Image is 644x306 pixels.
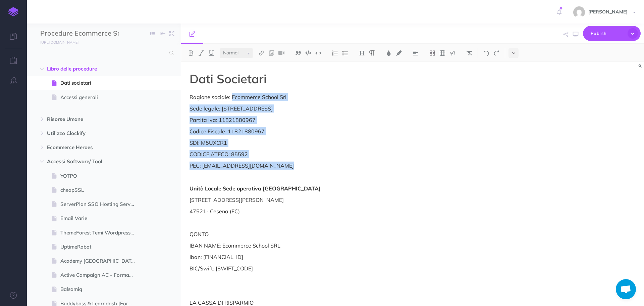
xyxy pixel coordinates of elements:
button: Publish [583,26,641,41]
img: Add image button [268,50,274,56]
span: Utilizzo Clockify [47,129,132,137]
img: Inline code button [315,50,321,55]
img: Text color button [386,50,392,56]
span: ServerPlan SSO Hosting Server Domini [60,200,141,208]
img: Redo [493,50,499,56]
img: Code block button [305,50,311,55]
div: Aprire la chat [616,279,636,299]
span: Libro delle procedure [47,65,132,73]
img: Underline button [208,50,214,56]
small: [URL][DOMAIN_NAME] [40,40,78,45]
span: Accessi Software/ Tool [47,158,132,166]
img: Unordered list button [342,50,348,56]
input: Search [40,47,165,59]
p: PEC: [EMAIL_ADDRESS][DOMAIN_NAME] [190,162,497,170]
span: Balsamiq [60,285,141,293]
img: Bold button [188,50,194,56]
p: BIC/Swift: [SWIFT_CODE] [190,264,497,272]
p: Sede legale: [STREET_ADDRESS] [190,104,497,113]
p: 47521- Cesena (FC) [190,207,497,215]
img: Undo [483,50,489,56]
p: Ragione sociale: Ecommerce School Srl [190,93,497,101]
img: Link button [258,50,264,56]
p: Iban: [FINANCIAL_ID] [190,253,497,261]
img: Headings dropdown button [359,50,365,56]
img: Callout dropdown menu button [449,50,455,56]
img: Clear styles button [466,50,472,56]
p: CODICE ATECO: 85592 [190,150,497,158]
span: cheapSSL [60,186,141,194]
span: YOTPO [60,172,141,180]
p: [STREET_ADDRESS][PERSON_NAME] [190,196,497,204]
img: e87add64f3cafac7edbf2794c21eb1e1.jpg [573,6,585,18]
span: Publish [591,28,624,39]
img: Italic button [198,50,204,56]
input: Documentation Name [40,29,119,39]
span: UptimeRobot [60,243,141,251]
img: Create table button [439,50,445,56]
img: Ordered list button [332,50,338,56]
span: Ecommerce Heroes [47,143,132,151]
span: Risorse Umane [47,115,132,123]
p: SDI: M5UXCR1 [190,139,497,147]
img: Blockquote button [295,50,301,56]
img: Paragraph button [369,50,375,56]
img: Text background color button [396,50,402,56]
p: Codice Fiscale: 11821880967 [190,127,497,135]
h1: Dati Societari [190,72,497,86]
span: Academy [GEOGRAPHIC_DATA] [60,257,141,265]
a: [URL][DOMAIN_NAME] [27,39,85,45]
span: Dati societari [60,79,141,87]
img: logo-mark.svg [8,7,18,16]
p: IBAN NAME: Ecommerce School SRL [190,242,497,250]
span: ThemeForest Temi Wordpress Prestashop Envato [60,229,141,237]
span: [PERSON_NAME] [585,9,631,15]
strong: Unità Locale Sede operativa [GEOGRAPHIC_DATA] [190,185,321,192]
p: Partita Iva: 11821880967 [190,116,497,124]
span: Email Varie [60,214,141,222]
span: Accessi generali [60,93,141,101]
img: Add video button [278,50,284,56]
p: QONTO [190,230,497,238]
img: Alignment dropdown menu button [413,50,419,56]
span: Active Campaign AC - Formazione [60,271,141,279]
